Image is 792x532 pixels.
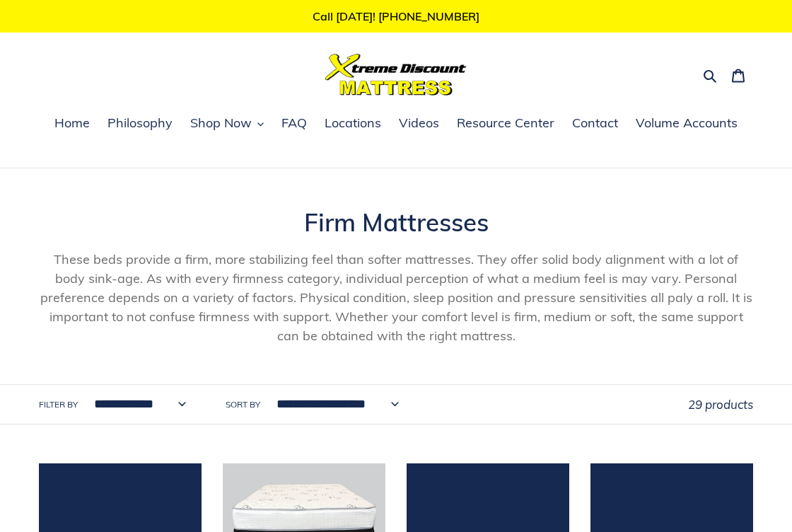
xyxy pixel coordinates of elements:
span: FAQ [281,115,307,132]
span: Philosophy [107,115,173,132]
a: Philosophy [100,113,180,134]
a: Videos [392,113,446,134]
span: These beds provide a firm, more stabilizing feel than softer mattresses. They offer solid body al... [40,251,752,344]
a: FAQ [274,113,314,134]
label: Sort by [226,398,260,411]
span: Home [54,115,90,132]
label: Filter by [39,398,78,411]
span: Locations [325,115,381,132]
a: Locations [318,113,388,134]
span: 29 products [688,397,753,412]
span: Videos [399,115,439,132]
img: Xtreme Discount Mattress [325,54,467,96]
span: Contact [572,115,618,132]
button: Shop Now [183,113,271,134]
span: Resource Center [457,115,554,132]
a: Resource Center [450,113,561,134]
span: Shop Now [190,115,252,132]
span: Volume Accounts [636,115,738,132]
a: Volume Accounts [629,113,745,134]
span: Firm Mattresses [304,207,489,238]
a: Home [47,113,97,134]
a: Contact [565,113,625,134]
